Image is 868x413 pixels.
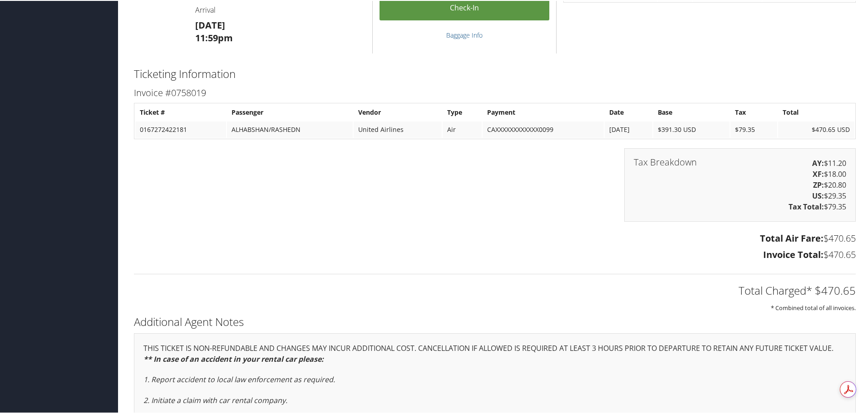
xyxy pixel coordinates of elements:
[134,248,856,260] h3: $470.65
[134,86,856,98] h3: Invoice #0758019
[483,103,604,120] th: Payment
[789,201,824,211] strong: Tax Total:
[134,313,856,329] h2: Additional Agent Notes
[195,18,225,30] strong: [DATE]
[771,303,856,311] small: * Combined total of all invoices.
[143,374,335,384] em: 1. Report accident to local law enforcement as required.
[134,65,856,81] h2: Ticketing Information
[653,103,730,120] th: Base
[812,190,824,200] strong: US:
[443,103,481,120] th: Type
[634,157,697,166] h3: Tax Breakdown
[143,394,287,404] em: 2. Initiate a claim with car rental company.
[763,248,824,260] strong: Invoice Total:
[354,121,442,137] td: United Airlines
[227,121,353,137] td: ALHABSHAN/RASHEDN
[134,231,856,244] h3: $470.65
[134,282,856,297] h2: Total Charged* $470.65
[135,121,226,137] td: 0167272422181
[446,30,483,39] a: Baggage Info
[483,121,604,137] td: CAXXXXXXXXXXXX0099
[605,121,652,137] td: [DATE]
[760,231,824,243] strong: Total Air Fare:
[730,103,777,120] th: Tax
[778,103,854,120] th: Total
[354,103,442,120] th: Vendor
[227,103,353,120] th: Passenger
[778,121,854,137] td: $470.65 USD
[813,168,824,178] strong: XF:
[135,103,226,120] th: Ticket #
[730,121,777,137] td: $79.35
[812,157,824,167] strong: AY:
[443,121,481,137] td: Air
[605,103,652,120] th: Date
[195,31,233,43] strong: 11:59pm
[143,353,324,363] strong: ** In case of an accident in your rental car please:
[624,147,856,221] div: $11.20 $18.00 $20.80 $29.35 $79.35
[195,4,365,14] h4: Arrival
[653,121,730,137] td: $391.30 USD
[813,179,824,189] strong: ZP:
